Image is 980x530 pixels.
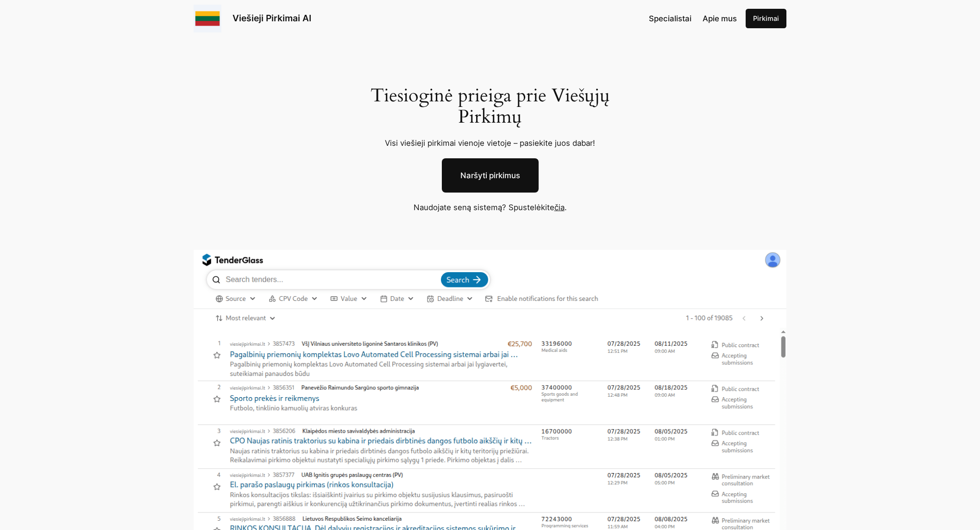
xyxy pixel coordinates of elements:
a: Naršyti pirkimus [442,158,539,193]
a: Viešieji Pirkimai AI [232,12,311,24]
img: Viešieji pirkimai logo [194,5,221,32]
a: Specialistai [649,12,691,25]
p: Naudojate seną sistemą? Spustelėkite . [346,201,634,213]
a: Apie mus [703,12,737,25]
nav: Navigation [649,12,737,25]
a: čia [554,203,565,212]
h1: Tiesioginė prieiga prie Viešųjų Pirkimų [359,85,621,128]
span: Apie mus [703,14,737,23]
a: Pirkimai [746,9,786,28]
p: Visi viešieji pirkimai vienoje vietoje – pasiekite juos dabar! [359,137,621,149]
span: Specialistai [649,14,691,23]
